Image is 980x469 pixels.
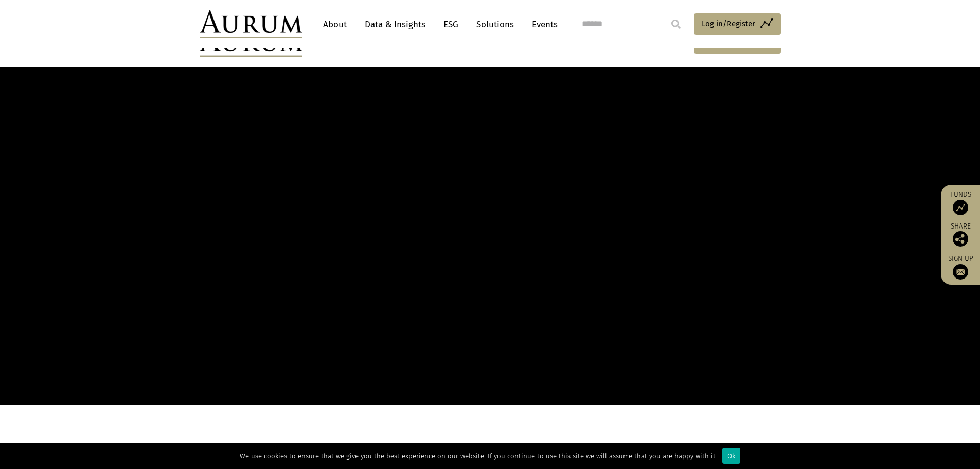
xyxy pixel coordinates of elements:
a: Sign up [946,254,975,280]
img: Share this post [953,231,968,247]
span: Log in/Register [702,18,755,30]
a: Solutions [471,15,519,34]
img: Access Funds [953,200,968,215]
input: Submit [666,14,686,34]
a: About [318,15,352,34]
a: Events [527,15,558,34]
div: Ok [722,448,740,464]
img: Aurum [200,10,302,38]
a: Funds [946,190,975,215]
a: ESG [438,15,464,34]
div: Share [946,223,975,247]
a: Log in/Register [694,13,781,35]
a: Data & Insights [360,15,431,34]
img: Sign up to our newsletter [953,264,968,280]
